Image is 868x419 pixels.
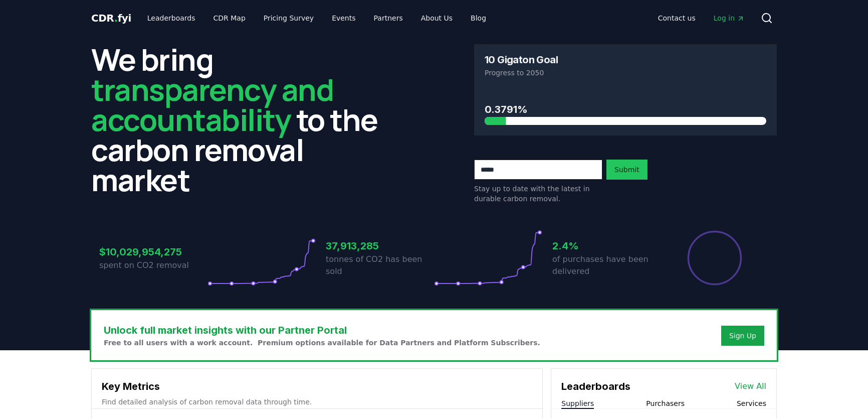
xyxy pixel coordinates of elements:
[139,9,494,27] nav: Main
[324,9,363,27] a: Events
[729,331,756,341] a: Sign Up
[91,44,394,195] h2: We bring to the carbon removal market
[463,9,494,27] a: Blog
[91,12,131,24] span: CDR fyi
[650,9,753,27] nav: Main
[104,323,540,338] h3: Unlock full market insights with our Partner Portal
[474,184,602,204] p: Stay up to date with the latest in durable carbon removal.
[735,380,766,392] a: View All
[104,338,540,348] p: Free to all users with a work account. Premium options available for Data Partners and Platform S...
[102,379,532,394] h3: Key Metrics
[366,9,411,27] a: Partners
[114,12,118,24] span: .
[99,259,207,271] p: spent on CO2 removal
[256,9,322,27] a: Pricing Survey
[91,11,131,25] a: CDR.fyi
[485,102,766,117] h3: 0.3791%
[706,9,753,27] a: Log in
[326,238,434,253] h3: 37,913,285
[687,230,743,286] div: Percentage of sales delivered
[102,397,532,407] p: Find detailed analysis of carbon removal data through time.
[552,253,661,277] p: of purchases have been delivered
[561,398,594,408] button: Suppliers
[552,238,661,253] h3: 2.4%
[650,9,704,27] a: Contact us
[737,398,766,408] button: Services
[646,398,685,408] button: Purchasers
[721,326,764,346] button: Sign Up
[413,9,461,27] a: About Us
[485,55,558,65] h3: 10 Gigaton Goal
[99,244,207,259] h3: $10,029,954,275
[205,9,254,27] a: CDR Map
[606,160,647,180] button: Submit
[561,379,630,394] h3: Leaderboards
[139,9,203,27] a: Leaderboards
[91,69,333,140] span: transparency and accountability
[714,13,745,23] span: Log in
[485,68,766,78] p: Progress to 2050
[326,253,434,277] p: tonnes of CO2 has been sold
